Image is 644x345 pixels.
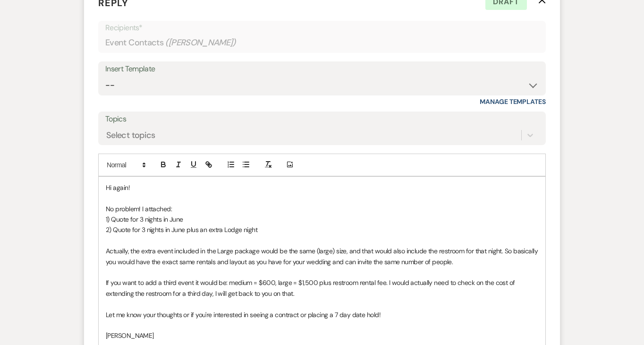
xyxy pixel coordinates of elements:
[106,204,538,214] p: No problem! I attached:
[106,330,538,341] p: [PERSON_NAME]
[165,36,236,49] span: ( [PERSON_NAME] )
[480,97,546,106] a: Manage Templates
[105,22,539,34] p: Recipients*
[106,129,155,141] div: Select topics
[105,112,539,126] label: Topics
[106,182,538,193] p: Hi again!
[106,246,538,267] p: Actually, the extra event included in the Large package would be the same (large) size, and that ...
[106,214,538,224] p: 1) Quote for 3 nights in June
[106,277,538,299] p: If you want to add a third event it would be: medium = $600, large = $1,500 plus restroom rental ...
[105,34,539,52] div: Event Contacts
[106,224,538,235] p: 2) Quote for 3 nights in June plus an extra Lodge night
[105,62,539,76] div: Insert Template
[106,310,538,320] p: Let me know your thoughts or if you're interested in seeing a contract or placing a 7 day date hold!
